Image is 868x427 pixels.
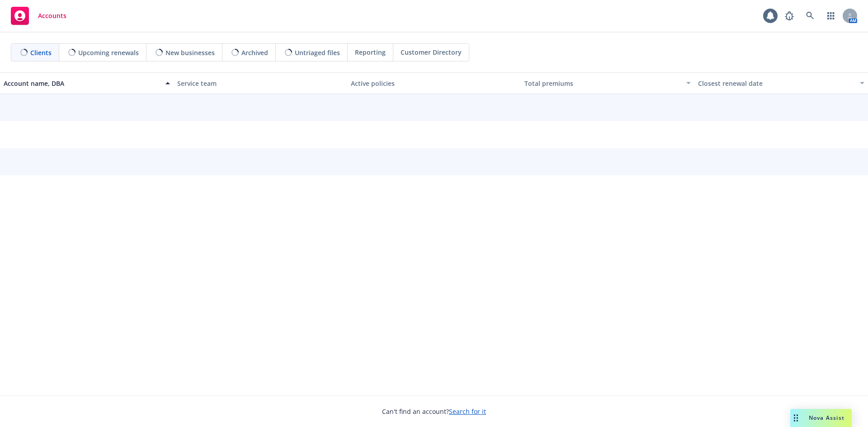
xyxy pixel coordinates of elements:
div: Closest renewal date [698,79,854,88]
span: Nova Assist [809,414,844,422]
span: Reporting [355,47,386,57]
a: Switch app [822,7,840,25]
a: Accounts [7,3,70,28]
span: Clients [30,48,52,57]
div: Total premiums [524,79,681,88]
button: Nova Assist [790,409,852,427]
span: Customer Directory [401,47,462,57]
button: Total premiums [521,72,694,94]
span: Archived [241,48,268,57]
button: Active policies [347,72,521,94]
div: Service team [177,79,344,88]
button: Closest renewal date [694,72,868,94]
span: Untriaged files [295,48,340,57]
div: Account name, DBA [4,79,160,88]
a: Report a Bug [780,7,798,25]
div: Drag to move [790,409,802,427]
a: Search for it [449,407,486,416]
button: Service team [174,72,347,94]
a: Search [801,7,819,25]
span: New businesses [165,48,215,57]
span: Can't find an account? [382,407,486,416]
div: Active policies [351,79,517,88]
span: Accounts [38,12,66,19]
span: Upcoming renewals [78,48,139,57]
